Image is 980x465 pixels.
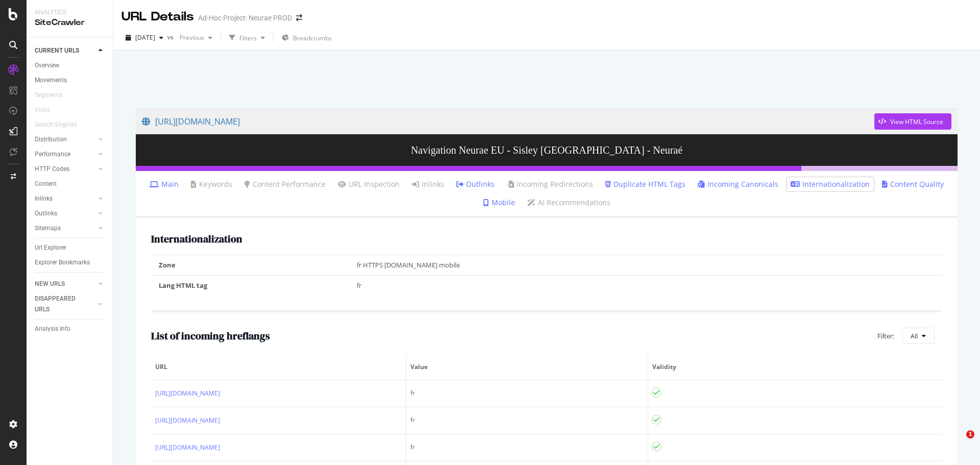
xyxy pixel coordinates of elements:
[35,164,69,175] div: HTTP Codes
[874,113,951,130] button: View HTML Source
[150,179,179,189] a: Main
[35,75,67,86] div: Movements
[35,164,95,175] a: HTTP Codes
[35,8,105,17] div: Analytics
[349,275,943,295] td: fr
[966,430,974,438] span: 1
[35,193,53,204] div: Inlinks
[35,105,50,115] div: Visits
[278,30,336,46] button: Breadcrumbs
[698,179,778,189] a: Incoming Canonicals
[35,324,70,334] div: Analysis Info
[349,255,943,276] td: fr HTTPS [DOMAIN_NAME] mobile
[35,134,95,145] a: Distribution
[225,30,269,46] button: Filters
[35,279,65,289] div: NEW URLS
[35,179,57,189] div: Content
[877,331,894,341] span: Filter:
[35,134,67,145] div: Distribution
[191,179,232,189] a: Keywords
[151,275,349,295] td: Lang HTML tag
[882,179,944,189] a: Content Quality
[176,33,204,42] span: Previous
[652,362,936,372] span: Validity
[239,34,257,42] div: Filters
[406,407,648,434] td: fr
[911,332,918,340] span: All
[35,119,77,130] div: Search Engines
[35,119,87,130] a: Search Engines
[35,45,79,56] div: CURRENT URLS
[35,208,57,219] div: Outlinks
[35,179,106,189] a: Content
[902,328,935,344] button: All
[483,198,515,208] a: Mobile
[167,33,176,41] span: vs
[155,362,399,372] span: URL
[151,330,270,341] h2: List of incoming hreflangs
[176,30,216,46] button: Previous
[791,179,870,189] a: Internationalization
[412,179,444,189] a: Inlinks
[35,293,86,315] div: DISAPPEARED URLS
[35,324,106,334] a: Analysis Info
[35,45,95,56] a: CURRENT URLS
[35,193,95,204] a: Inlinks
[35,279,95,289] a: NEW URLS
[136,134,958,166] h3: Navigation Neurae EU - Sisley [GEOGRAPHIC_DATA] - Neuraé
[35,60,106,71] a: Overview
[35,223,61,234] div: Sitemaps
[135,33,155,42] span: 2025 Oct. 1st
[35,242,66,253] div: Url Explorer
[244,179,326,189] a: Content Performance
[121,8,194,26] div: URL Details
[890,117,943,126] div: View HTML Source
[296,14,302,21] div: arrow-right-arrow-left
[35,149,70,160] div: Performance
[121,30,167,46] button: [DATE]
[527,198,610,208] a: AI Recommendations
[142,109,874,134] a: [URL][DOMAIN_NAME]
[35,60,59,71] div: Overview
[35,105,60,115] a: Visits
[35,75,106,86] a: Movements
[35,257,90,268] div: Explorer Bookmarks
[945,430,970,455] iframe: Intercom live chat
[155,415,220,426] a: [URL][DOMAIN_NAME]
[35,90,72,101] a: Segments
[456,179,495,189] a: Outlinks
[35,293,95,315] a: DISAPPEARED URLS
[507,179,593,189] a: Incoming Redirections
[35,149,95,160] a: Performance
[198,13,292,23] div: Ad-Hoc Project: Neurae PROD
[151,255,349,276] td: Zone
[35,257,106,268] a: Explorer Bookmarks
[35,17,105,29] div: SiteCrawler
[35,90,62,101] div: Segments
[155,443,220,453] a: [URL][DOMAIN_NAME]
[35,242,106,253] a: Url Explorer
[155,388,220,399] a: [URL][DOMAIN_NAME]
[151,233,242,244] h2: Internationalization
[406,434,648,461] td: fr
[35,223,95,234] a: Sitemaps
[406,380,648,407] td: fr
[293,34,332,42] span: Breadcrumbs
[338,179,400,189] a: URL Inspection
[410,362,641,372] span: Value
[605,179,685,189] a: Duplicate HTML Tags
[35,208,95,219] a: Outlinks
